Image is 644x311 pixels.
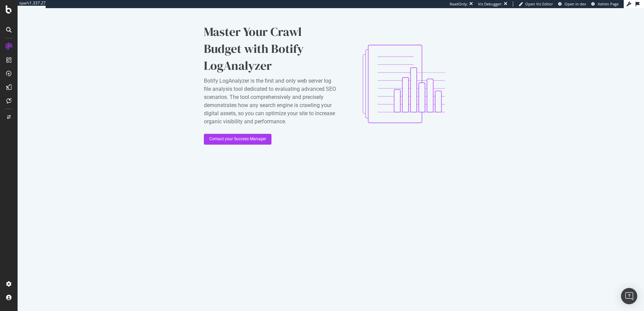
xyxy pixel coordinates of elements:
a: Open in dev [558,1,586,7]
span: Open in dev [565,1,586,6]
button: Contact your Success Manager [204,134,271,145]
a: Open Viz Editor [519,1,553,7]
div: ReadOnly: [450,1,468,7]
div: Open Intercom Messenger [621,288,637,304]
div: Viz Debugger: [478,1,502,7]
div: Contact your Success Manager [209,136,266,142]
a: Admin Page [591,1,619,7]
div: Botify LogAnalyzer is the first and only web server log file analysis tool dedicated to evaluatin... [204,77,339,126]
span: Admin Page [598,1,619,6]
img: ClxWCziB.png [350,30,458,138]
span: Open Viz Editor [525,1,553,6]
div: Master Your Crawl Budget with Botify LogAnalyzer [204,23,339,74]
